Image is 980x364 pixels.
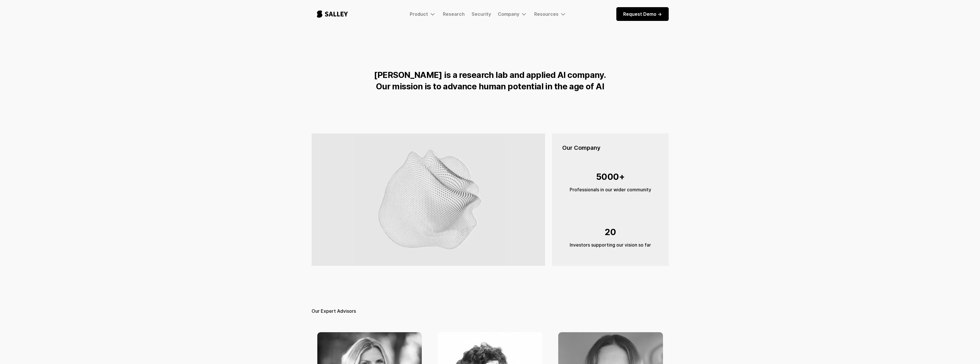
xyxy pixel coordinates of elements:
[498,11,519,17] div: Company
[312,5,353,23] a: home
[312,307,669,315] h5: Our Expert Advisors
[562,186,658,193] div: Professionals in our wider community
[534,11,567,17] div: Resources
[562,241,658,248] div: Investors supporting our vision so far
[443,11,465,17] a: Research
[562,144,658,152] h5: Our Company
[562,224,658,240] div: 20
[616,7,669,21] a: Request Demo ->
[562,169,658,184] div: 5000+
[410,11,436,17] div: Product
[410,11,428,17] div: Product
[534,11,559,17] div: Resources
[374,70,606,91] strong: [PERSON_NAME] is a research lab and applied AI company. Our mission is to advance human potential...
[472,11,491,17] a: Security
[498,11,527,17] div: Company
